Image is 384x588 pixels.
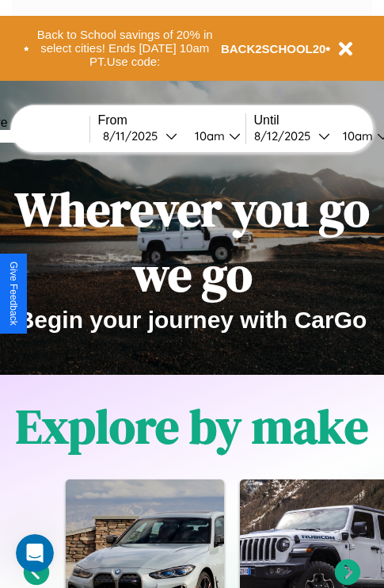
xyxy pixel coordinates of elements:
[254,128,318,143] div: 8 / 12 / 2025
[182,128,245,144] button: 10am
[16,534,54,572] iframe: Intercom live chat
[221,42,326,55] b: BACK2SCHOOL20
[16,394,368,459] h1: Explore by make
[335,128,377,143] div: 10am
[103,128,165,143] div: 8 / 11 / 2025
[29,24,221,73] button: Back to School savings of 20% in select cities! Ends [DATE] 10am PT.Use code:
[187,128,229,143] div: 10am
[98,128,182,144] button: 8/11/2025
[98,113,245,128] label: From
[8,262,19,326] div: Give Feedback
